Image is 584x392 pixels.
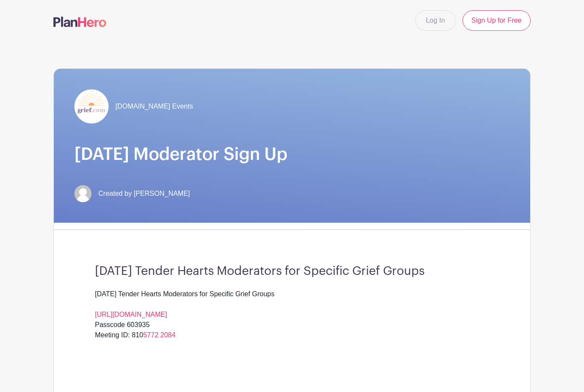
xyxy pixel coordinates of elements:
a: [URL][DOMAIN_NAME] [95,311,167,318]
div: [DATE] Tender Hearts Moderators for Specific Grief Groups Passcode 603935 [95,289,489,330]
a: Sign Up for Free [463,10,531,31]
a: 5772 2084 [143,331,176,339]
img: grief-logo-planhero.png [74,89,109,124]
div: Meeting ID: 810 [95,330,489,351]
h3: [DATE] Tender Hearts Moderators for Specific Grief Groups [95,264,489,279]
span: [DOMAIN_NAME] Events [115,101,193,112]
h1: [DATE] Moderator Sign Up [74,144,510,165]
img: default-ce2991bfa6775e67f084385cd625a349d9dcbb7a52a09fb2fda1e96e2d18dcdb.png [74,185,91,202]
span: Created by [PERSON_NAME] [98,189,190,199]
a: Log In [415,10,455,31]
img: logo-507f7623f17ff9eddc593b1ce0a138ce2505c220e1c5a4e2b4648c50719b7d32.svg [53,17,106,27]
